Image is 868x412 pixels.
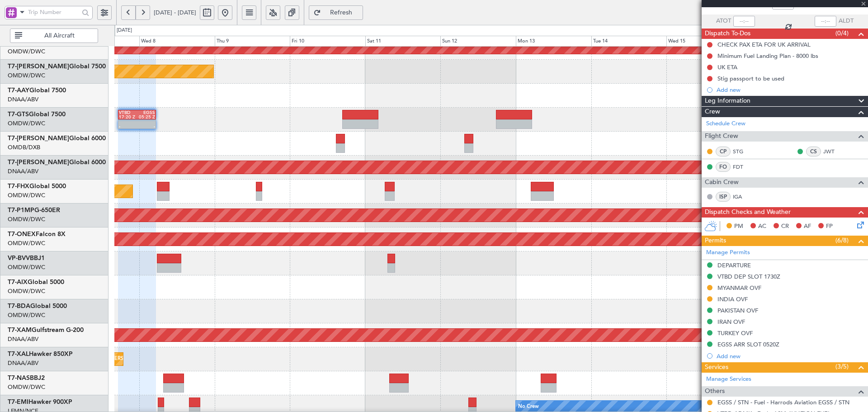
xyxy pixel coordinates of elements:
div: EGSS ARR SLOT 0520Z [717,341,779,348]
span: VP-BVV [8,255,30,261]
span: CR [781,222,789,231]
div: - [119,124,137,129]
a: DNAA/ABV [8,335,38,343]
div: 05:25 Z [137,115,155,119]
span: T7-P1MP [8,207,34,213]
button: Refresh [309,5,363,20]
a: OMDW/DWC [8,311,45,319]
span: Refresh [323,9,360,16]
span: All Aircraft [24,33,95,39]
a: T7-P1MPG-650ER [8,207,60,213]
div: CS [806,147,821,156]
div: Fri 10 [290,36,365,47]
span: (6/8) [835,236,849,245]
div: 17:20 Z [119,115,137,119]
div: DEPARTURE [717,261,751,269]
span: Dispatch Checks and Weather [705,207,791,218]
div: Add new [717,352,863,360]
span: [DATE] - [DATE] [154,9,196,17]
a: Schedule Crew [706,119,745,128]
div: EGSS [137,110,155,115]
input: Trip Number [28,5,79,19]
a: T7-BDAGlobal 5000 [8,303,67,309]
div: Stig passport to be used [717,75,784,82]
span: ALDT [839,17,854,26]
a: OMDW/DWC [8,119,45,128]
span: T7-AAY [8,87,29,94]
span: FP [826,222,833,231]
a: T7-GTSGlobal 7500 [8,111,66,118]
div: UK ETA [717,63,737,71]
a: OMDW/DWC [8,287,45,295]
span: T7-NAS [8,375,30,381]
a: T7-ONEXFalcon 8X [8,231,66,237]
span: T7-XAL [8,351,29,357]
div: Add new [717,86,863,94]
a: T7-[PERSON_NAME]Global 6000 [8,135,106,142]
span: T7-FHX [8,183,29,189]
a: T7-AIXGlobal 5000 [8,279,64,285]
div: Sat 11 [365,36,441,47]
span: (3/5) [835,362,849,371]
div: - [137,124,155,129]
div: ISP [716,192,731,202]
a: T7-XAMGulfstream G-200 [8,327,84,333]
span: Cabin Crew [705,177,739,188]
a: T7-FHXGlobal 5000 [8,183,66,189]
a: EGSS / STN - Fuel - Harrods Aviation EGSS / STN [717,398,849,406]
a: STG [733,147,753,156]
div: PAKISTAN OVF [717,307,758,314]
a: OMDW/DWC [8,263,45,271]
a: JWT [823,147,844,156]
div: Thu 9 [215,36,290,47]
a: DNAA/ABV [8,359,38,367]
div: FO [716,162,731,172]
div: Sun 12 [440,36,516,47]
span: AC [758,222,766,231]
div: Wed 15 [666,36,742,47]
a: DNAA/ABV [8,167,38,175]
a: VP-BVVBBJ1 [8,255,45,261]
a: OMDW/DWC [8,191,45,199]
div: Mon 13 [516,36,591,47]
span: Crew [705,107,720,117]
a: DNAA/ABV [8,95,38,104]
div: TURKEY OVF [717,329,753,337]
span: Flight Crew [705,131,738,142]
div: [DATE] [117,27,132,34]
span: Leg Information [705,96,750,106]
a: Manage Permits [706,248,750,257]
a: T7-NASBBJ2 [8,375,45,381]
span: T7-[PERSON_NAME] [8,135,69,142]
a: IGA [733,193,753,201]
span: T7-GTS [8,111,29,118]
span: T7-XAM [8,327,32,333]
a: OMDW/DWC [8,71,45,80]
span: AF [804,222,811,231]
span: T7-[PERSON_NAME] [8,159,69,166]
a: OMDW/DWC [8,383,45,391]
span: T7-EMI [8,399,28,405]
div: VTBD [119,110,137,115]
a: T7-AAYGlobal 7500 [8,87,66,94]
div: INDIA OVF [717,295,748,303]
span: PM [734,222,743,231]
div: Wed 8 [139,36,215,47]
a: Manage Services [706,375,751,384]
span: T7-ONEX [8,231,36,237]
a: T7-EMIHawker 900XP [8,399,72,405]
div: CHECK PAX ETA FOR UK ARRIVAL [717,41,811,48]
a: T7-[PERSON_NAME]Global 6000 [8,159,106,166]
span: Services [705,362,728,373]
a: T7-XALHawker 850XP [8,351,73,357]
button: All Aircraft [10,28,98,43]
div: CP [716,147,731,156]
span: Others [705,386,725,397]
span: T7-[PERSON_NAME] [8,63,69,70]
a: FDT [733,163,753,171]
div: MYANMAR OVF [717,284,761,292]
a: OMDW/DWC [8,47,45,56]
a: OMDW/DWC [8,215,45,223]
a: OMDW/DWC [8,239,45,247]
div: IRAN OVF [717,318,745,326]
